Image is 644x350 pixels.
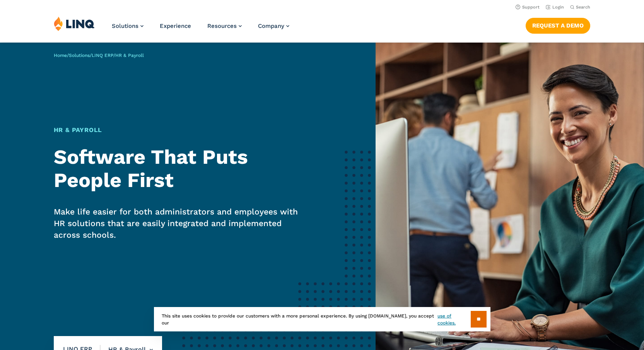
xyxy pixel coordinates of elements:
[154,307,490,331] div: This site uses cookies to provide our customers with a more personal experience. By using [DOMAIN...
[54,125,307,135] h1: HR & Payroll
[526,18,590,33] a: Request a Demo
[570,4,590,10] button: Open Search Bar
[54,53,67,58] a: Home
[54,206,307,241] p: Make life easier for both administrators and employees with HR solutions that are easily integrat...
[54,16,95,31] img: LINQ | K‑12 Software
[112,16,289,42] nav: Primary Navigation
[258,22,289,29] a: Company
[576,5,590,10] span: Search
[54,53,144,58] span: / / /
[516,5,540,10] a: Support
[437,312,470,326] a: use of cookies.
[69,53,90,58] a: Solutions
[54,145,248,192] strong: Software That Puts People First
[112,22,138,29] span: Solutions
[112,22,143,29] a: Solutions
[526,16,590,33] nav: Button Navigation
[160,22,191,29] a: Experience
[258,22,284,29] span: Company
[115,53,144,58] span: HR & Payroll
[207,22,237,29] span: Resources
[207,22,242,29] a: Resources
[92,53,113,58] a: LINQ ERP
[546,5,564,10] a: Login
